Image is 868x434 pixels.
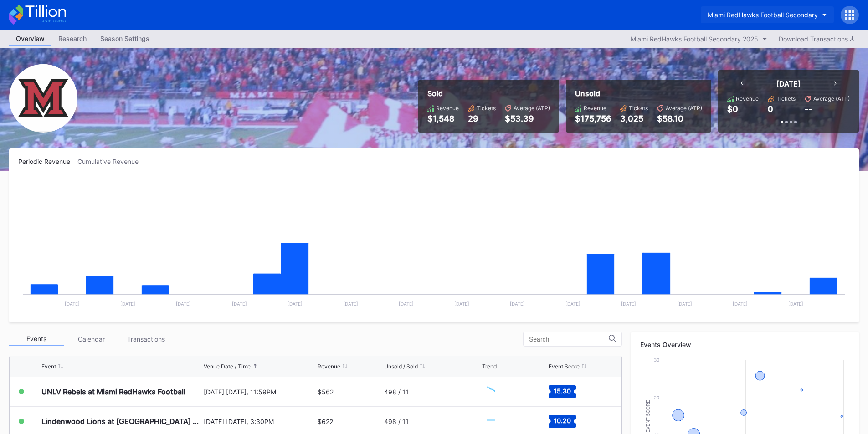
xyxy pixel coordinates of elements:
div: Venue Date / Time [204,363,251,370]
text: 10.20 [554,417,571,424]
svg: Chart title [18,177,850,313]
text: [DATE] [510,301,525,306]
div: Tickets [776,95,796,102]
div: UNLV Rebels at Miami RedHawks Football [41,387,185,396]
div: $58.10 [657,114,702,123]
div: Periodic Revenue [18,158,77,165]
svg: Chart title [482,410,509,433]
input: Search [529,336,609,343]
div: Miami RedHawks Football Secondary 2025 [631,35,758,43]
text: [DATE] [788,301,803,306]
div: Tickets [629,105,648,112]
div: $562 [318,388,334,396]
div: [DATE] [DATE], 3:30PM [204,418,316,425]
div: -- [805,104,812,114]
div: $1,548 [427,114,459,123]
div: Event Score [549,363,580,370]
div: Research [51,32,93,45]
div: 498 / 11 [384,418,409,425]
text: [DATE] [176,301,191,306]
div: Revenue [436,105,459,112]
div: [DATE] [776,79,801,88]
text: [DATE] [120,301,135,306]
div: Trend [482,363,497,370]
div: 29 [468,114,496,123]
div: $175,756 [575,114,611,123]
button: Download Transactions [774,33,859,45]
div: Average (ATP) [666,105,702,112]
text: [DATE] [454,301,469,306]
a: Overview [9,32,51,46]
text: 20 [654,395,659,400]
svg: Chart title [482,380,509,403]
div: Average (ATP) [514,105,550,112]
text: [DATE] [621,301,636,306]
div: $622 [318,418,333,425]
div: [DATE] [DATE], 11:59PM [204,388,316,396]
text: [DATE] [343,301,358,306]
div: Miami RedHawks Football Secondary [708,11,818,19]
div: Transactions [118,332,173,346]
div: Unsold [575,89,702,98]
a: Research [51,32,93,46]
div: Tickets [477,105,496,112]
text: [DATE] [399,301,414,306]
div: $53.39 [505,114,550,123]
div: Cumulative Revenue [77,158,146,165]
text: [DATE] [565,301,580,306]
div: Lindenwood Lions at [GEOGRAPHIC_DATA] RedHawks Football [41,417,201,426]
text: [DATE] [232,301,247,306]
text: 30 [654,357,659,363]
img: Miami_RedHawks_Football_Secondary.png [9,64,77,133]
div: Sold [427,89,550,98]
text: [DATE] [288,301,303,306]
div: Average (ATP) [813,95,850,102]
div: Unsold / Sold [384,363,418,370]
div: Event [41,363,56,370]
div: Events [9,332,64,346]
button: Miami RedHawks Football Secondary [701,6,834,23]
text: [DATE] [733,301,748,306]
text: Event Score [646,400,651,433]
div: Revenue [318,363,340,370]
div: $0 [727,104,738,114]
div: Revenue [584,105,606,112]
div: 0 [768,104,773,114]
a: Season Settings [93,32,156,46]
div: 498 / 11 [384,388,409,396]
text: [DATE] [65,301,80,306]
div: Calendar [64,332,118,346]
div: Season Settings [93,32,156,45]
text: 15.30 [554,387,571,395]
div: Events Overview [640,341,850,348]
button: Miami RedHawks Football Secondary 2025 [626,33,772,45]
text: [DATE] [677,301,692,306]
div: Download Transactions [779,35,854,43]
div: Revenue [736,95,759,102]
div: 3,025 [620,114,648,123]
